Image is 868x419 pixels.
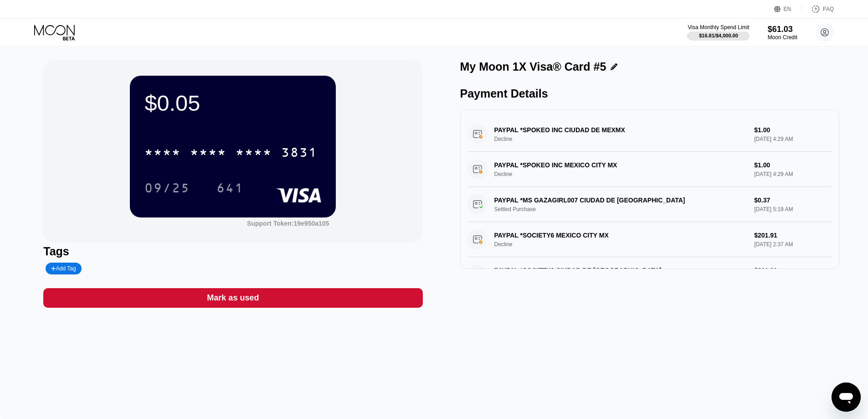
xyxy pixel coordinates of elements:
[802,5,834,14] div: FAQ
[832,383,861,412] iframe: Button to launch messaging window
[688,24,749,41] div: Visa Monthly Spend Limit$16.81/$4,000.00
[688,24,749,31] div: Visa Monthly Spend Limit
[768,34,797,41] div: Moon Credit
[210,176,251,199] div: 641
[247,220,329,227] div: Support Token: 19e950a105
[138,176,197,199] div: 09/25
[51,265,76,272] div: Add Tag
[216,182,244,197] div: 641
[247,220,329,227] div: Support Token:19e950a105
[207,293,259,303] div: Mark as used
[144,182,190,197] div: 09/25
[699,33,738,38] div: $16.81 / $4,000.00
[823,6,834,12] div: FAQ
[46,263,81,274] div: Add Tag
[768,25,797,34] div: $61.03
[144,90,321,116] div: $0.05
[774,5,802,14] div: EN
[460,60,606,73] div: My Moon 1X Visa® Card #5
[43,288,422,308] div: Mark as used
[281,146,318,161] div: 3831
[768,25,797,41] div: $61.03Moon Credit
[460,87,839,100] div: Payment Details
[784,6,791,12] div: EN
[43,245,422,258] div: Tags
